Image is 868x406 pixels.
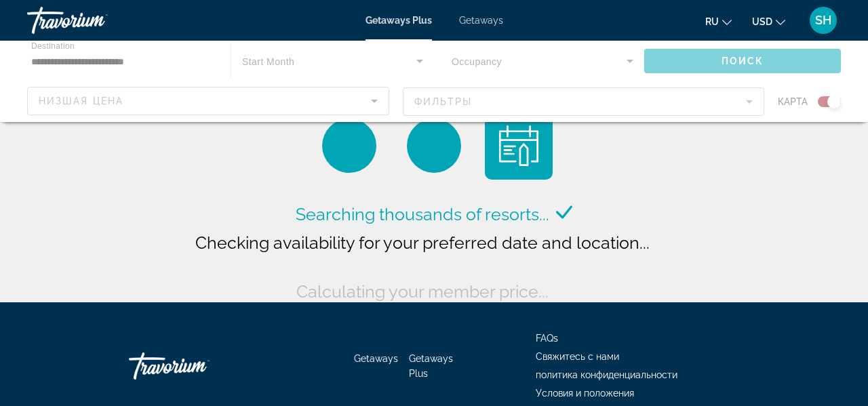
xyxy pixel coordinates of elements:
a: Travorium [129,346,264,386]
a: Getaways [459,15,503,26]
a: Getaways [354,353,398,364]
a: Getaways Plus [366,15,432,26]
span: SH [815,14,831,27]
a: Условия и положения [536,388,634,399]
button: Change language [705,12,732,31]
button: User Menu [806,6,841,35]
span: Searching thousands of resorts... [296,204,549,224]
span: USD [752,16,772,27]
a: Travorium [27,3,163,38]
a: Свяжитесь с нами [536,351,619,362]
span: Calculating your member price... [296,281,549,302]
a: Getaways Plus [409,353,453,379]
a: FAQs [536,333,558,344]
a: политика конфиденциальности [536,369,677,380]
span: Checking availability for your preferred date and location... [195,232,650,253]
span: ru [705,16,719,27]
button: Change currency [752,12,785,31]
